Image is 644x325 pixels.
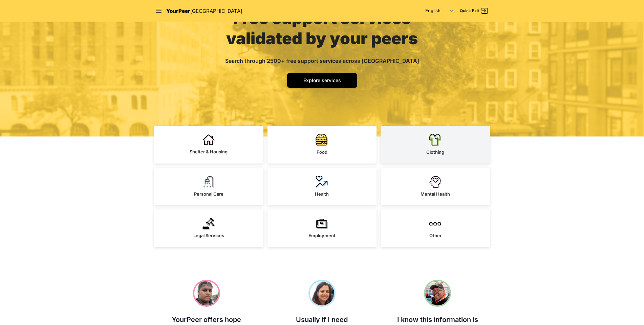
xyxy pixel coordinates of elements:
[193,233,224,238] span: Legal Services
[308,233,336,238] span: Employment
[166,7,242,15] a: YourPeer[GEOGRAPHIC_DATA]
[154,126,263,164] a: Shelter & Housing
[190,8,242,14] span: [GEOGRAPHIC_DATA]
[421,191,450,197] span: Mental Health
[194,191,223,197] span: Personal Care
[267,126,377,164] a: Food
[267,168,377,205] a: Health
[225,57,419,64] span: Search through 2500+ free support services across [GEOGRAPHIC_DATA]
[267,209,377,247] a: Employment
[315,191,329,197] span: Health
[287,73,357,88] a: Explore services
[172,316,241,324] span: YourPeer offers hope
[381,126,490,164] a: Clothing
[429,233,442,238] span: Other
[303,77,341,83] span: Explore services
[317,149,327,155] span: Food
[166,8,190,14] span: YourPeer
[154,209,263,247] a: Legal Services
[226,8,418,48] span: Free support services validated by your peers
[426,149,444,155] span: Clothing
[154,168,263,205] a: Personal Care
[460,8,479,14] span: Quick Exit
[460,7,489,15] a: Quick Exit
[381,209,490,247] a: Other
[190,149,228,154] span: Shelter & Housing
[381,168,490,205] a: Mental Health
